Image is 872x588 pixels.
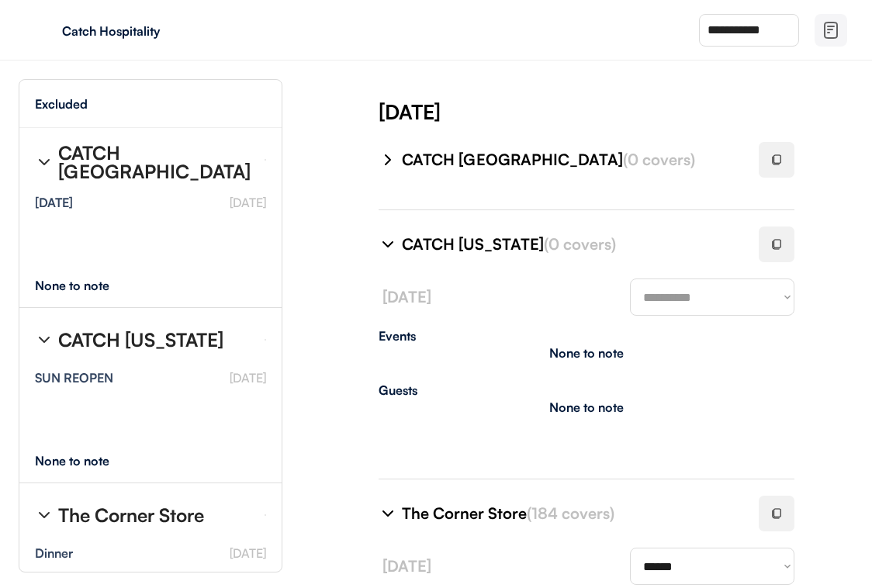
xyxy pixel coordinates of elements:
img: chevron-right%20%281%29.svg [379,504,397,523]
div: None to note [549,401,624,413]
font: (184 covers) [527,503,614,523]
font: [DATE] [382,287,431,306]
div: CATCH [GEOGRAPHIC_DATA] [58,144,252,181]
div: CATCH [GEOGRAPHIC_DATA] [402,149,740,171]
div: The Corner Store [402,503,740,524]
div: None to note [549,347,624,359]
div: [DATE] [379,98,872,126]
img: file-02.svg [822,21,840,40]
div: SUN REOPEN [35,372,113,384]
div: The Corner Store [58,506,204,524]
font: [DATE] [382,556,431,576]
div: Catch Hospitality [62,25,258,37]
font: (0 covers) [544,234,616,254]
div: [DATE] [35,196,73,209]
div: CATCH [US_STATE] [58,330,223,349]
img: chevron-right%20%281%29.svg [379,150,397,169]
div: CATCH [US_STATE] [402,233,740,255]
div: Guests [379,384,794,396]
img: chevron-right%20%281%29.svg [35,153,54,171]
div: Dinner [35,547,73,559]
font: [DATE] [230,370,266,386]
img: chevron-right%20%281%29.svg [35,330,54,349]
img: yH5BAEAAAAALAAAAAABAAEAAAIBRAA7 [31,18,56,43]
img: chevron-right%20%281%29.svg [35,506,54,524]
div: Events [379,330,794,342]
font: (0 covers) [623,150,695,169]
div: None to note [35,455,138,467]
font: [DATE] [230,545,266,561]
div: None to note [35,279,138,292]
font: [DATE] [230,195,266,210]
img: chevron-right%20%281%29.svg [379,235,397,254]
div: Excluded [35,98,88,110]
